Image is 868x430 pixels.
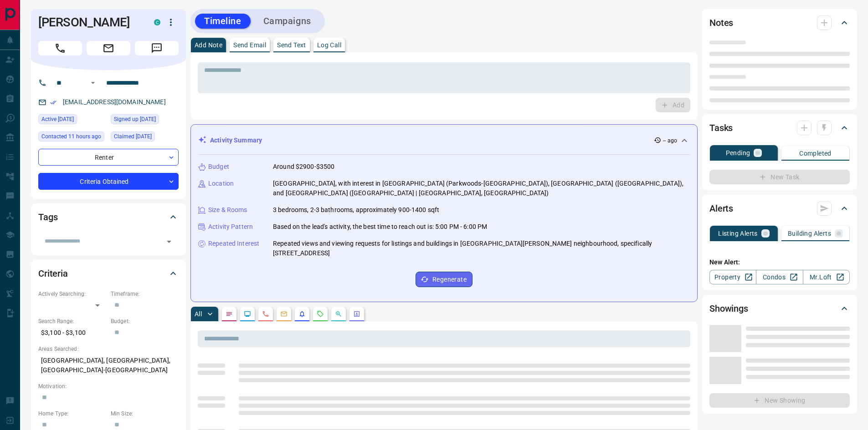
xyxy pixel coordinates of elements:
[111,317,179,325] p: Budget:
[38,345,179,353] p: Areas Searched:
[335,310,342,318] svg: Opportunities
[799,150,832,157] p: Completed
[87,77,98,88] button: Open
[226,310,233,318] svg: Notes
[709,258,850,267] p: New Alert:
[273,205,439,215] p: 3 bedrooms, 2-3 bathrooms, approximately 900-1400 sqft
[709,15,733,30] h2: Notes
[38,290,106,298] p: Actively Searching:
[198,132,690,149] div: Activity Summary-- ago
[38,317,106,325] p: Search Range:
[38,382,179,390] p: Motivation:
[416,272,473,287] button: Regenerate
[163,235,175,248] button: Open
[709,12,850,34] div: Notes
[317,42,341,48] p: Log Call
[756,270,803,284] a: Condos
[38,15,140,30] h1: [PERSON_NAME]
[111,132,179,144] div: Sun Sep 07 2025
[277,42,306,48] p: Send Text
[709,301,748,316] h2: Showings
[273,239,690,258] p: Repeated views and viewing requests for listings and buildings in [GEOGRAPHIC_DATA][PERSON_NAME] ...
[111,410,179,418] p: Min Size:
[114,132,152,141] span: Claimed [DATE]
[195,14,251,29] button: Timeline
[718,230,758,237] p: Listing Alerts
[803,270,850,284] a: Mr.Loft
[726,150,750,156] p: Pending
[353,310,360,318] svg: Agent Actions
[208,205,247,215] p: Size & Rooms
[50,99,56,106] svg: Email Verified
[38,325,106,340] p: $3,100 - $3,100
[208,222,253,232] p: Activity Pattern
[41,132,101,141] span: Contacted 11 hours ago
[38,263,179,284] div: Criteria
[788,230,831,237] p: Building Alerts
[280,310,288,318] svg: Emails
[273,222,487,232] p: Based on the lead's activity, the best time to reach out is: 5:00 PM - 6:00 PM
[298,310,306,318] svg: Listing Alerts
[663,137,677,145] p: -- ago
[154,19,160,25] div: condos.ca
[38,41,82,56] span: Call
[254,14,320,29] button: Campaigns
[38,114,106,127] div: Mon Sep 08 2025
[114,115,156,124] span: Signed up [DATE]
[38,353,179,378] p: [GEOGRAPHIC_DATA], [GEOGRAPHIC_DATA], [GEOGRAPHIC_DATA]-[GEOGRAPHIC_DATA]
[210,136,262,145] p: Activity Summary
[38,132,106,144] div: Sat Sep 13 2025
[208,179,234,188] p: Location
[273,162,334,172] p: Around $2900-$3500
[111,290,179,298] p: Timeframe:
[41,115,74,124] span: Active [DATE]
[195,42,222,48] p: Add Note
[208,162,229,172] p: Budget
[709,270,756,284] a: Property
[195,311,202,317] p: All
[38,210,57,224] h2: Tags
[233,42,266,48] p: Send Email
[244,310,251,318] svg: Lead Browsing Activity
[317,310,324,318] svg: Requests
[38,410,106,418] p: Home Type:
[135,41,179,56] span: Message
[208,239,259,248] p: Repeated Interest
[38,206,179,228] div: Tags
[262,310,269,318] svg: Calls
[38,266,68,281] h2: Criteria
[709,201,733,216] h2: Alerts
[273,179,690,198] p: [GEOGRAPHIC_DATA], with interest in [GEOGRAPHIC_DATA] (Parkwoods-[GEOGRAPHIC_DATA]), [GEOGRAPHIC_...
[709,121,733,135] h2: Tasks
[709,197,850,219] div: Alerts
[709,298,850,319] div: Showings
[111,114,179,127] div: Thu Sep 04 2025
[38,149,179,166] div: Renter
[87,41,130,56] span: Email
[38,173,179,190] div: Criteria Obtained
[63,98,166,106] a: [EMAIL_ADDRESS][DOMAIN_NAME]
[709,117,850,139] div: Tasks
